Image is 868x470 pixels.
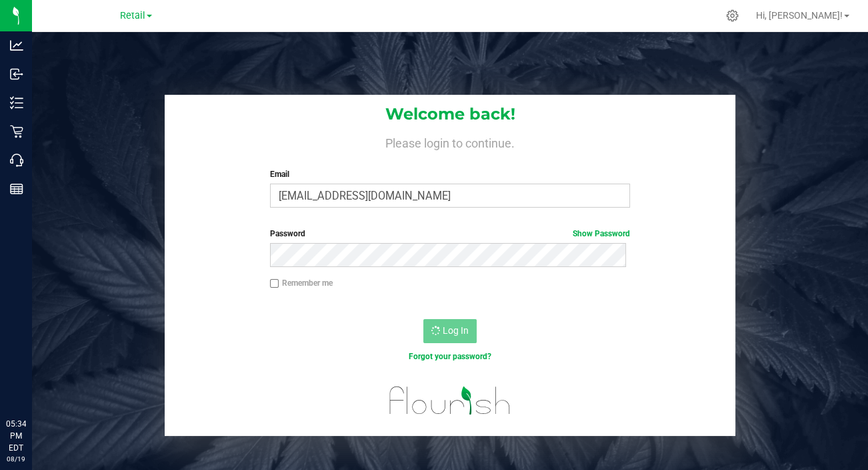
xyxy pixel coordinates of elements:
[724,9,741,22] div: Manage settings
[270,279,279,288] input: Remember me
[443,325,469,336] span: Log In
[573,229,630,238] a: Show Password
[423,319,477,343] button: Log In
[409,352,491,361] a: Forgot your password?
[270,277,333,289] label: Remember me
[10,39,23,52] inline-svg: Analytics
[10,96,23,109] inline-svg: Inventory
[756,10,843,21] span: Hi, [PERSON_NAME]!
[10,154,23,167] inline-svg: Call Center
[6,454,26,464] p: 08/19
[270,229,305,238] span: Password
[379,377,521,425] img: flourish_logo.svg
[165,134,735,150] h4: Please login to continue.
[270,168,631,180] label: Email
[120,10,145,21] span: Retail
[10,182,23,196] inline-svg: Reports
[10,125,23,138] inline-svg: Retail
[6,418,26,454] p: 05:34 PM EDT
[10,67,23,81] inline-svg: Inbound
[165,105,735,123] h1: Welcome back!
